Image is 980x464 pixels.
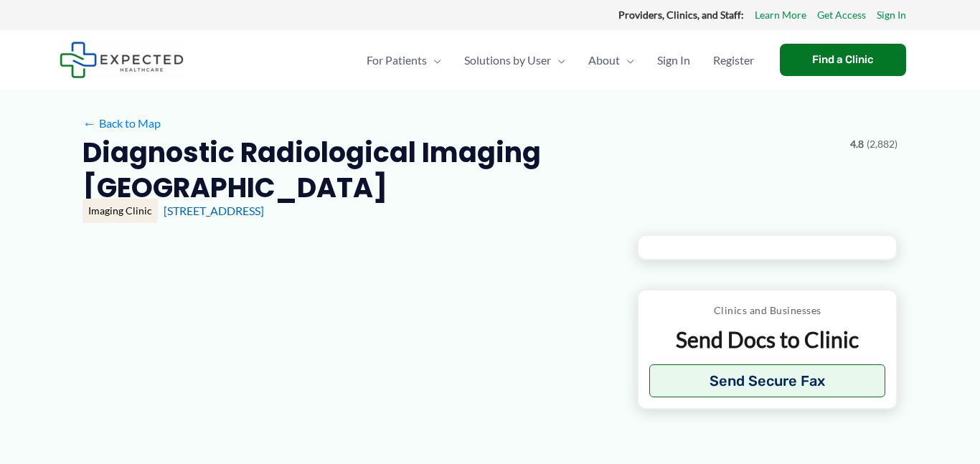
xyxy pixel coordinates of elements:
a: Register [702,35,765,85]
p: Send Docs to Clinic [649,326,885,354]
span: Solutions by User [464,35,551,85]
a: For PatientsMenu Toggle [355,35,453,85]
span: Menu Toggle [620,35,634,85]
span: Register [713,35,754,85]
span: Sign In [657,35,690,85]
h2: Diagnostic Radiological Imaging [GEOGRAPHIC_DATA] [83,135,839,206]
p: Clinics and Businesses [649,301,885,320]
span: Menu Toggle [551,35,565,85]
span: About [588,35,620,85]
span: ← [83,116,96,130]
span: Menu Toggle [427,35,441,85]
a: Sign In [646,35,702,85]
span: (2,882) [867,135,897,153]
button: Send Secure Fax [649,364,885,397]
span: 4.8 [850,135,864,153]
nav: Primary Site Navigation [355,35,765,85]
a: [STREET_ADDRESS] [164,204,264,217]
a: Find a Clinic [780,44,906,76]
a: AboutMenu Toggle [577,35,646,85]
img: Expected Healthcare Logo - side, dark font, small [60,42,184,78]
span: For Patients [367,35,427,85]
a: Solutions by UserMenu Toggle [453,35,577,85]
a: ←Back to Map [83,113,161,134]
a: Sign In [877,6,906,24]
a: Get Access [817,6,866,24]
a: Learn More [755,6,806,24]
strong: Providers, Clinics, and Staff: [618,9,744,21]
div: Imaging Clinic [83,199,158,223]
